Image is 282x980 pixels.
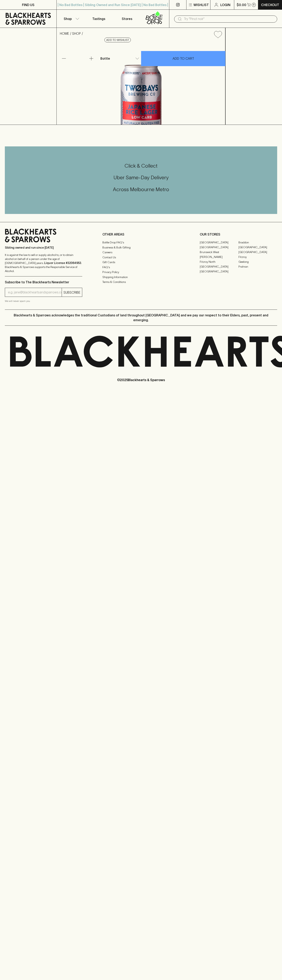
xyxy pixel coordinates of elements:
[253,4,255,6] p: 0
[8,289,62,296] input: e.g. jane@blackheartsandsparrows.com.au
[102,270,180,275] a: Privacy Policy
[102,255,180,260] a: Contact Us
[100,56,110,61] p: Bottle
[238,254,277,259] a: Fitzroy
[60,32,69,35] a: HOME
[5,146,277,214] div: Call to action block
[238,259,277,264] a: Geelong
[99,54,141,63] div: Bottle
[102,280,180,285] a: Terms & Conditions
[200,259,238,264] a: Fitzroy North
[5,280,82,285] p: Subscribe to The Blackhearts Newsletter
[238,240,277,245] a: Braddon
[200,240,238,245] a: [GEOGRAPHIC_DATA]
[102,245,180,250] a: Business & Bulk Gifting
[5,246,82,250] p: Sibling owned and run since [DATE]
[238,264,277,269] a: Prahran
[200,254,238,259] a: [PERSON_NAME]
[102,275,180,279] a: Shipping Information
[85,10,113,28] a: Tastings
[102,240,180,245] a: Bottle Drop FAQ's
[22,2,34,7] p: FIND US
[64,16,72,21] p: Shop
[200,232,277,237] p: OUR STORES
[8,313,274,322] p: Blackhearts & Sparrows acknowledges the traditional Custodians of land throughout [GEOGRAPHIC_DAT...
[5,163,277,169] h5: Click & Collect
[57,10,85,28] button: Shop
[92,16,105,21] p: Tastings
[57,41,225,125] img: 38392.png
[122,16,132,21] p: Stores
[261,2,279,7] p: Checkout
[220,2,230,7] p: Login
[102,250,180,255] a: Careers
[173,56,194,61] p: ADD TO CART
[200,264,238,269] a: [GEOGRAPHIC_DATA]
[238,245,277,250] a: [GEOGRAPHIC_DATA]
[5,174,277,181] h5: Uber Same-Day Delivery
[113,10,141,28] a: Stores
[63,290,80,295] p: SUBSCRIBE
[62,288,82,297] button: SUBSCRIBE
[141,51,225,66] button: ADD TO CART
[200,250,238,254] a: Brunswick West
[238,250,277,254] a: [GEOGRAPHIC_DATA]
[44,261,81,265] strong: Liquor License #32064953
[102,260,180,265] a: Gift Cards
[184,16,274,22] input: Try "Pinot noir"
[5,253,82,273] p: It is against the law to sell or supply alcohol to, or to obtain alcohol on behalf of a person un...
[212,29,224,40] button: Add to wishlist
[102,265,180,270] a: FAQ's
[194,2,209,7] p: Wishlist
[104,38,131,42] button: Add to wishlist
[102,232,180,237] p: OTHER AREAS
[72,32,81,35] a: SHOP
[5,299,82,303] p: We will never spam you
[5,186,277,193] h5: Across Melbourne Metro
[200,269,238,274] a: [GEOGRAPHIC_DATA]
[237,2,246,7] p: $0.00
[200,245,238,250] a: [GEOGRAPHIC_DATA]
